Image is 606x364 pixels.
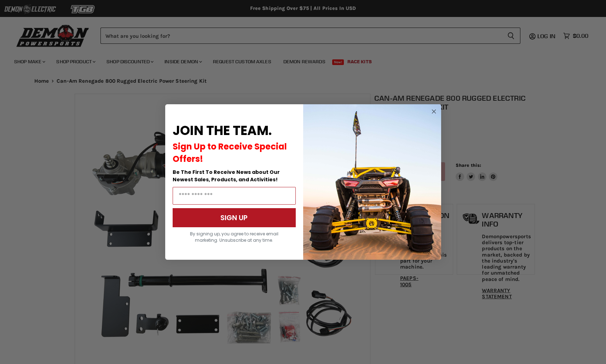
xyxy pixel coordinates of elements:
button: SIGN UP [173,208,296,227]
span: Be The First To Receive News about Our Newest Sales, Products, and Activities! [173,169,280,183]
span: JOIN THE TEAM. [173,122,272,140]
img: a9095488-b6e7-41ba-879d-588abfab540b.jpeg [303,104,441,260]
button: Close dialog [429,107,438,116]
input: Email Address [173,187,296,205]
span: By signing up, you agree to receive email marketing. Unsubscribe at any time. [190,231,278,243]
span: Sign Up to Receive Special Offers! [173,141,287,165]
